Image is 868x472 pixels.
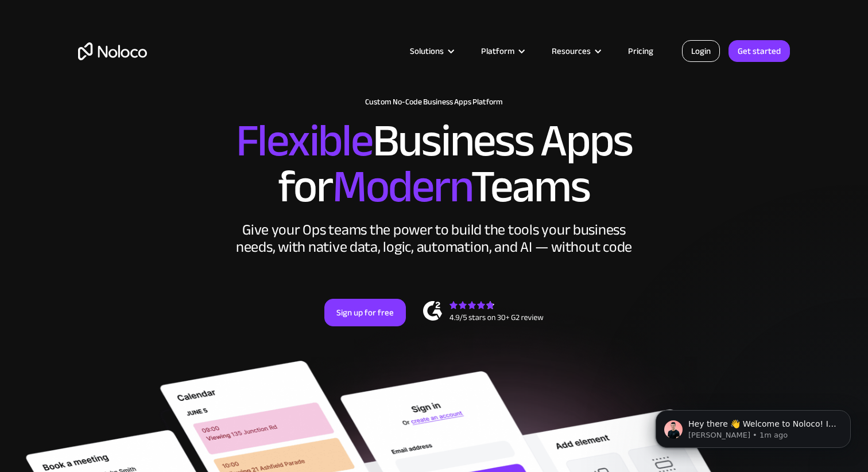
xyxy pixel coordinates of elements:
[537,44,614,58] div: Resources
[467,44,537,58] div: Platform
[78,42,147,60] a: home
[552,44,591,58] div: Resources
[481,44,514,58] div: Platform
[78,118,790,210] h2: Business Apps for Teams
[236,98,373,184] span: Flexible
[332,144,471,229] span: Modern
[396,44,467,58] div: Solutions
[324,299,406,326] a: Sign up for free
[614,44,668,58] a: Pricing
[233,221,635,256] div: Give your Ops teams the power to build the tools your business needs, with native data, logic, au...
[728,40,790,62] a: Get started
[410,44,444,58] div: Solutions
[638,386,868,466] iframe: Intercom notifications message
[682,40,720,62] a: Login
